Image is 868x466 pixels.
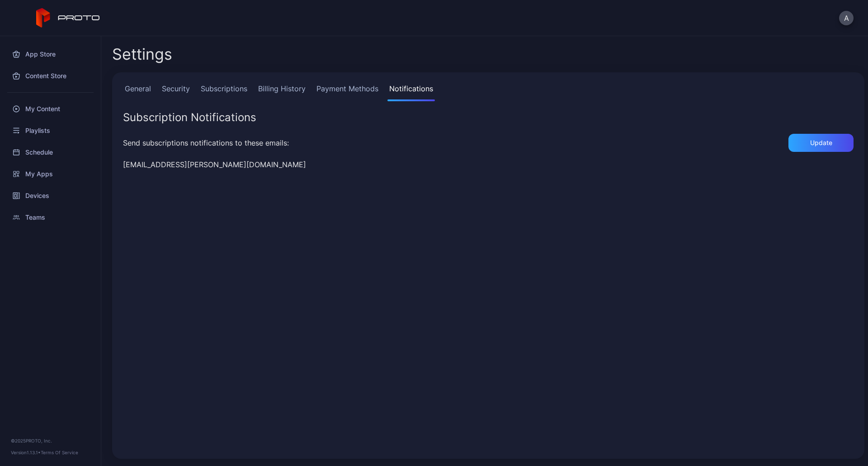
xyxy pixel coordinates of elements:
[123,83,153,101] a: General
[788,134,854,152] button: Update
[160,83,192,101] a: Security
[5,185,95,207] a: Devices
[810,139,832,146] div: Update
[123,112,854,123] div: Subscription Notifications
[123,137,289,148] div: Send subscriptions notifications to these emails:
[199,83,249,101] a: Subscriptions
[11,437,90,444] div: © 2025 PROTO, Inc.
[5,65,95,87] a: Content Store
[41,450,78,455] a: Terms Of Service
[123,159,854,170] div: [EMAIL_ADDRESS][PERSON_NAME][DOMAIN_NAME]
[387,83,435,101] a: Notifications
[5,120,95,141] a: Playlists
[5,207,95,228] a: Teams
[5,141,95,163] a: Schedule
[5,43,95,65] a: App Store
[839,11,854,25] button: A
[5,163,95,185] a: My Apps
[112,46,172,62] h2: Settings
[315,83,380,101] a: Payment Methods
[256,83,307,101] a: Billing History
[5,98,95,120] a: My Content
[11,450,41,455] span: Version 1.13.1 •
